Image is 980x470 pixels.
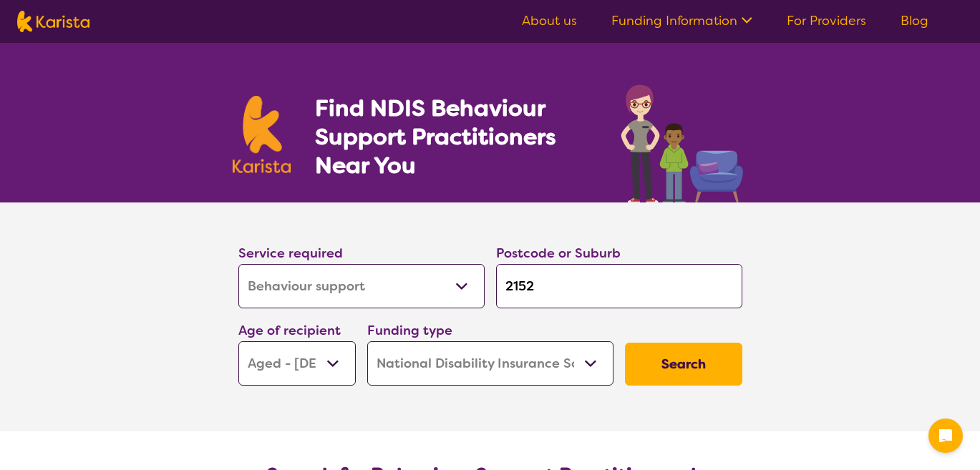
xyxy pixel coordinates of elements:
button: Search [625,343,742,386]
a: Funding Information [611,12,752,29]
a: Blog [901,12,928,29]
label: Age of recipient [238,322,341,339]
a: About us [522,12,577,29]
input: Type [496,264,742,308]
h1: Find NDIS Behaviour Support Practitioners Near You [315,94,592,180]
img: Karista logo [17,11,89,32]
label: Service required [238,245,343,262]
img: Karista logo [233,96,291,173]
label: Postcode or Suburb [496,245,621,262]
a: For Providers [787,12,866,29]
label: Funding type [367,322,452,339]
img: behaviour-support [617,77,748,202]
